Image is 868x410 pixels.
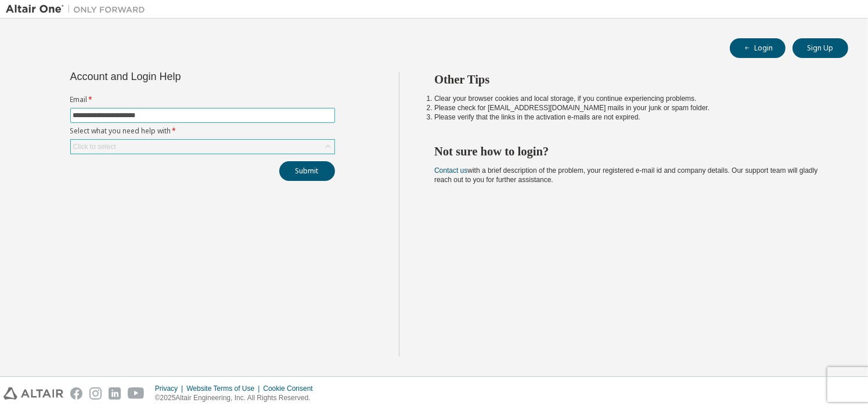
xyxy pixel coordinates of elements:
[71,140,334,154] div: Click to select
[3,387,63,400] img: altair_logo.svg
[70,387,82,400] img: facebook.svg
[89,387,102,400] img: instagram.svg
[70,72,282,81] div: Account and Login Help
[70,126,335,136] label: Select what you need help with
[730,38,786,58] button: Login
[434,94,827,103] li: Clear your browser cookies and local storage, if you continue experiencing problems.
[73,142,116,151] div: Click to select
[434,166,817,184] span: with a brief description of the problem, your registered e-mail id and company details. Our suppo...
[263,384,319,393] div: Cookie Consent
[434,144,827,159] h2: Not sure how to login?
[186,384,263,393] div: Website Terms of Use
[6,3,151,15] img: Altair One
[155,384,186,393] div: Privacy
[155,393,320,403] p: © 2025 Altair Engineering, Inc. All Rights Reserved.
[793,38,848,58] button: Sign Up
[128,387,145,400] img: youtube.svg
[434,103,827,113] li: Please check for [EMAIL_ADDRESS][DOMAIN_NAME] mails in your junk or spam folder.
[434,72,827,87] h2: Other Tips
[70,95,335,104] label: Email
[434,113,827,122] li: Please verify that the links in the activation e-mails are not expired.
[434,166,467,175] a: Contact us
[109,387,121,400] img: linkedin.svg
[279,161,335,181] button: Submit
